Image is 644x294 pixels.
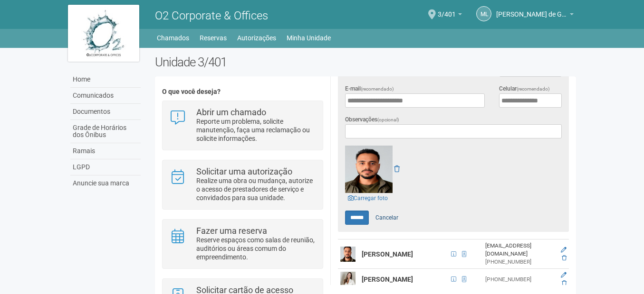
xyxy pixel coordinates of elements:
[196,166,292,176] strong: Solicitar uma autorização
[340,247,356,262] img: user.png
[340,272,356,287] img: user.png
[70,159,141,175] a: LGPD
[196,107,266,117] strong: Abrir um chamado
[345,193,391,203] a: Carregar foto
[237,31,276,45] a: Autorizações
[155,9,268,22] span: O2 Corporate & Offices
[345,115,399,124] label: Observações
[68,5,139,62] img: logo.jpg
[196,176,316,202] p: Realize uma obra ou mudança, autorize o acesso de prestadores de serviço e convidados para sua un...
[345,146,393,193] img: GetFile
[362,250,413,258] strong: [PERSON_NAME]
[362,276,413,283] strong: [PERSON_NAME]
[70,120,141,143] a: Grade de Horários dos Ônibus
[157,31,189,45] a: Chamados
[196,117,316,143] p: Reporte um problema, solicite manutenção, faça uma reclamação ou solicite informações.
[196,236,316,261] p: Reserve espaços como salas de reunião, auditórios ou áreas comum do empreendimento.
[70,143,141,159] a: Ramais
[499,84,550,93] label: Celular
[438,12,462,19] a: 3/401
[70,104,141,120] a: Documentos
[200,31,227,45] a: Reservas
[496,1,567,18] span: Michele Lima de Gondra
[562,280,567,286] a: Excluir membro
[496,12,574,19] a: [PERSON_NAME] de Gondra
[377,117,399,122] span: (opcional)
[70,72,141,88] a: Home
[485,276,555,284] div: [PHONE_NUMBER]
[170,167,316,202] a: Solicitar uma autorização Realize uma obra ou mudança, autorize o acesso de prestadores de serviç...
[345,84,394,93] label: E-mail
[485,258,555,266] div: [PHONE_NUMBER]
[70,88,141,104] a: Comunicados
[485,242,555,258] div: [EMAIL_ADDRESS][DOMAIN_NAME]
[162,88,323,95] h4: O que você deseja?
[370,211,404,225] a: Cancelar
[361,86,394,92] span: (recomendado)
[562,255,567,261] a: Excluir membro
[561,247,567,253] a: Editar membro
[170,227,316,261] a: Fazer uma reserva Reserve espaços como salas de reunião, auditórios ou áreas comum do empreendime...
[196,226,267,236] strong: Fazer uma reserva
[438,1,456,18] span: 3/401
[561,272,567,278] a: Editar membro
[287,31,331,45] a: Minha Unidade
[394,165,400,173] a: Remover
[476,6,491,21] a: ML
[155,55,577,69] h2: Unidade 3/401
[70,175,141,191] a: Anuncie sua marca
[170,108,316,143] a: Abrir um chamado Reporte um problema, solicite manutenção, faça uma reclamação ou solicite inform...
[517,86,550,92] span: (recomendado)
